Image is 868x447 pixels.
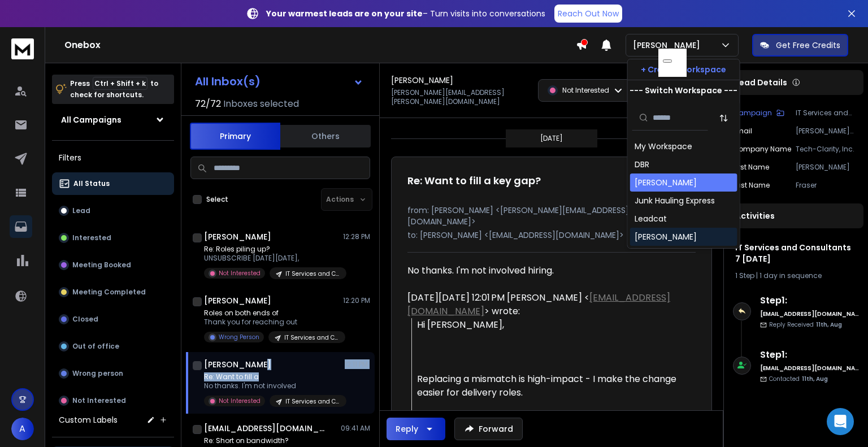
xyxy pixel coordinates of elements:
button: Sort by Sort A-Z [713,107,735,129]
p: 12:11 PM [345,360,370,369]
p: Not Interested [219,397,261,405]
h6: Step 1 : [760,348,859,362]
h1: [PERSON_NAME] [204,295,271,306]
button: Closed [52,308,174,331]
p: IT Services and Consultants 8 [DATE] [285,270,340,278]
h3: Inboxes selected [223,97,299,111]
button: Wrong person [52,362,174,385]
div: Reply [396,423,418,435]
button: Forward [454,418,523,440]
span: 11th, Aug [802,375,828,383]
p: Contacted [769,375,828,383]
p: No thanks. I'm not involved [204,381,340,390]
p: Re: Roles piling up? [204,245,340,254]
h1: All Inbox(s) [195,76,261,87]
button: A [11,418,34,440]
h1: [PERSON_NAME] [391,75,453,86]
span: 1 day in sequence [759,271,822,280]
button: All Inbox(s) [186,70,372,93]
button: Primary [190,123,280,150]
button: Meeting Completed [52,281,174,303]
strong: Your warmest leads are on your site [266,8,423,19]
p: Fraser [796,181,859,190]
h1: Onebox [64,38,576,52]
p: First Name [733,163,769,172]
p: – Turn visits into conversations [266,8,545,19]
span: 1 Step [735,271,754,280]
p: Press to check for shortcuts. [70,78,158,101]
p: Email [733,127,752,136]
p: Out of office [72,342,119,351]
p: 09:41 AM [341,424,370,433]
p: Reply Received [769,320,842,329]
p: Interested [72,233,111,242]
div: [PERSON_NAME] [635,177,697,188]
p: Re: Short on bandwidth? [204,436,340,445]
p: IT Services and Consultants 7 [DATE] [285,397,340,406]
div: Open Intercom Messenger [827,408,854,435]
button: All Campaigns [52,109,174,131]
button: All Status [52,172,174,195]
p: IT Services and Consultants 2 [DATE] [284,333,338,342]
div: No thanks. I'm not involved hiring. [407,264,687,277]
p: Roles on both ends of [204,309,340,318]
h3: Filters [52,150,174,166]
div: Activities [728,203,863,228]
div: My Workspace [635,141,692,152]
h1: All Campaigns [61,114,121,125]
span: 11th, Aug [816,320,842,329]
p: [PERSON_NAME][EMAIL_ADDRESS][PERSON_NAME][DOMAIN_NAME] [391,88,531,106]
button: Lead [52,199,174,222]
h1: [PERSON_NAME] [204,231,271,242]
button: Reply [387,418,445,440]
p: Not Interested [219,269,261,277]
button: Get Free Credits [752,34,848,57]
div: [PERSON_NAME] [635,231,697,242]
p: All Status [73,179,110,188]
p: from: [PERSON_NAME] <[PERSON_NAME][EMAIL_ADDRESS][PERSON_NAME][DOMAIN_NAME]> [407,205,696,227]
button: Interested [52,227,174,249]
div: [DATE][DATE] 12:01 PM [PERSON_NAME] < > wrote: [407,291,687,318]
h6: [EMAIL_ADDRESS][DOMAIN_NAME] [760,364,859,372]
h6: Step 1 : [760,294,859,307]
p: [PERSON_NAME][EMAIL_ADDRESS][PERSON_NAME][DOMAIN_NAME] [796,127,859,136]
div: | [735,271,857,280]
p: Campaign [733,109,772,118]
p: Meeting Booked [72,261,131,270]
p: UNSUBSCRIBE [DATE][DATE], [204,254,340,263]
button: Not Interested [52,389,174,412]
p: Meeting Completed [72,288,146,297]
p: --- Switch Workspace --- [630,85,737,96]
p: Lead Details [735,77,787,88]
label: Select [206,195,228,204]
p: [DATE] [540,134,563,143]
div: DBR [635,159,649,170]
button: Campaign [733,109,784,118]
p: Thank you for reaching out [204,318,340,327]
p: to: [PERSON_NAME] <[EMAIL_ADDRESS][DOMAIN_NAME]> [407,229,696,241]
h1: [EMAIL_ADDRESS][DOMAIN_NAME] [204,423,328,434]
h6: [EMAIL_ADDRESS][DOMAIN_NAME] [760,310,859,318]
p: Get Free Credits [776,40,840,51]
a: Reach Out Now [554,5,622,23]
h3: Custom Labels [59,414,118,426]
p: + Create Workspace [641,64,726,75]
img: logo [11,38,34,59]
p: 12:20 PM [343,296,370,305]
button: + Create Workspace [628,59,740,80]
p: Wrong Person [219,333,259,341]
button: Out of office [52,335,174,358]
p: Company Name [733,145,791,154]
span: 72 / 72 [195,97,221,111]
p: IT Services and Consultants 7 [DATE] [796,109,859,118]
h1: IT Services and Consultants 7 [DATE] [735,242,857,264]
p: Closed [72,315,98,324]
div: Junk Hauling Express [635,195,715,206]
h1: [PERSON_NAME] [204,359,271,370]
p: Tech-Clarity, Inc. [796,145,859,154]
p: Not Interested [72,396,126,405]
button: Others [280,124,371,149]
p: Last Name [733,181,770,190]
div: Leadcat [635,213,667,224]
